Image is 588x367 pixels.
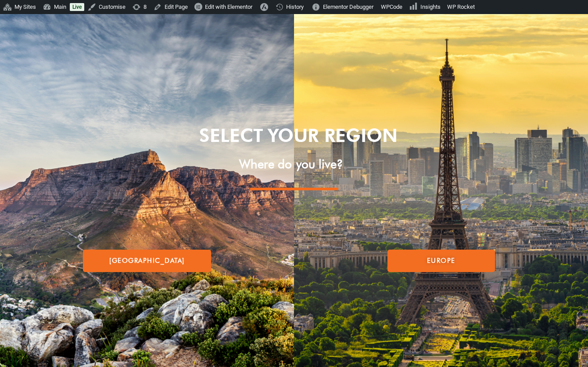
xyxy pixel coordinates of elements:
span: [GEOGRAPHIC_DATA] [109,258,185,264]
h3: you live? [296,156,588,172]
a: Europe [387,250,495,272]
a: [GEOGRAPHIC_DATA] [83,250,211,272]
span: Europe [427,258,455,264]
a: Live [70,3,84,11]
span: Edit with Elementor [205,4,252,10]
h2: your region [268,124,588,148]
